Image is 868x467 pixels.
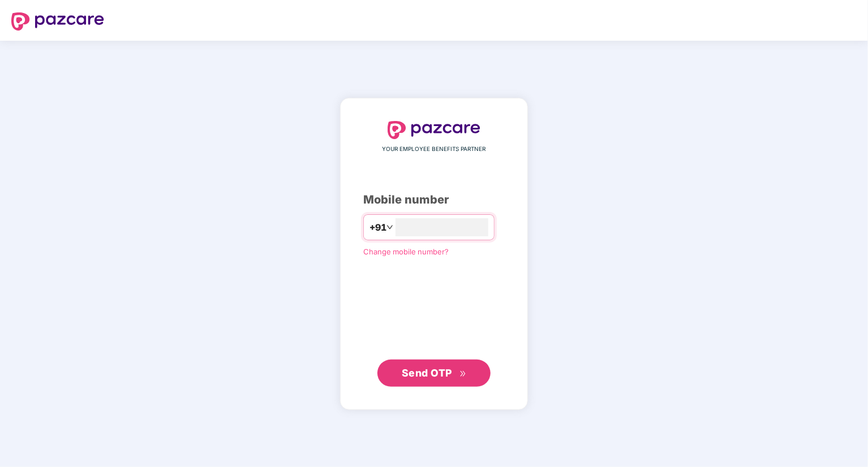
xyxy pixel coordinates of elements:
[363,191,505,209] div: Mobile number
[369,220,386,235] span: +91
[459,370,467,378] span: double-right
[383,145,486,154] span: YOUR EMPLOYEE BENEFITS PARTNER
[386,224,393,231] span: down
[363,247,449,256] a: Change mobile number?
[388,121,480,139] img: logo
[402,367,452,379] span: Send OTP
[11,12,104,31] img: logo
[377,360,491,387] button: Send OTPdouble-right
